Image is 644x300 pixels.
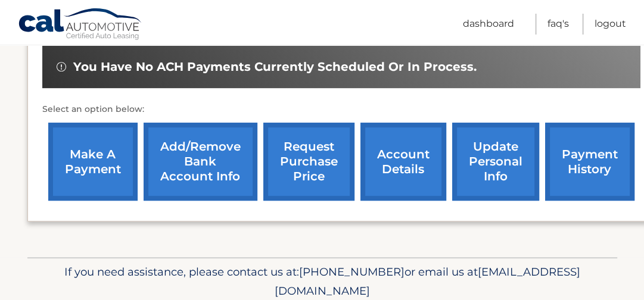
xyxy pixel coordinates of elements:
[545,123,634,201] a: payment history
[452,123,539,201] a: update personal info
[360,123,446,201] a: account details
[73,60,477,74] span: You have no ACH payments currently scheduled or in process.
[42,102,640,117] p: Select an option below:
[547,14,569,35] a: FAQ's
[263,123,354,201] a: request purchase price
[48,123,138,201] a: make a payment
[595,14,626,35] a: Logout
[144,123,257,201] a: Add/Remove bank account info
[463,14,514,35] a: Dashboard
[275,265,580,298] span: [EMAIL_ADDRESS][DOMAIN_NAME]
[57,62,66,71] img: alert-white.svg
[18,8,143,42] a: Cal Automotive
[299,265,405,279] span: [PHONE_NUMBER]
